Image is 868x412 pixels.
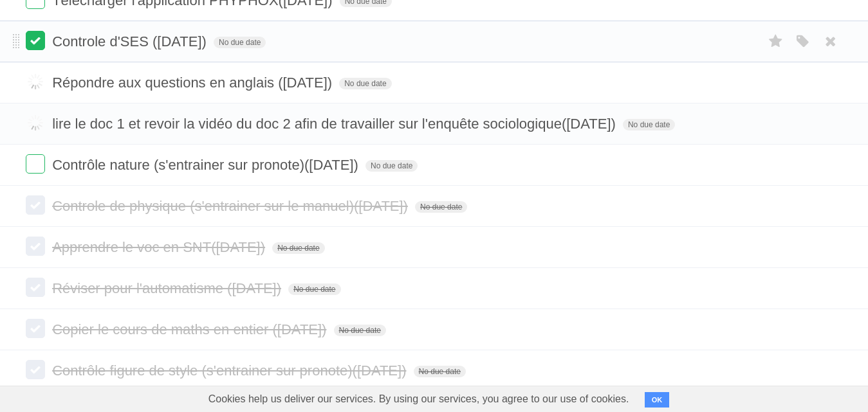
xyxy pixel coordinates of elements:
[52,363,409,379] span: Contrôle figure de style (s'entrainer sur pronote)([DATE])
[764,31,788,52] label: Star task
[52,157,362,173] span: Contrôle nature (s'entrainer sur pronote)([DATE])
[334,325,386,336] span: No due date
[288,283,340,295] span: No due date
[52,280,284,296] span: Réviser pour l'automatisme ([DATE])
[26,319,45,338] label: Done
[52,116,619,132] span: lire le doc 1 et revoir la vidéo du doc 2 afin de travailler sur l'enquête sociologique([DATE])
[26,154,45,174] label: Done
[52,75,335,91] span: Répondre aux questions en anglais ([DATE])
[26,72,45,91] label: Done
[339,78,391,89] span: No due date
[415,201,467,213] span: No due date
[52,239,268,255] span: Apprendre le voc en SNT([DATE])
[365,160,418,172] span: No due date
[26,113,45,132] label: Done
[26,31,45,50] label: Done
[414,366,466,377] span: No due date
[26,278,45,297] label: Done
[645,392,670,408] button: OK
[196,386,642,412] span: Cookies help us deliver our services. By using our services, you agree to our use of cookies.
[26,360,45,379] label: Done
[272,242,324,254] span: No due date
[26,237,45,256] label: Done
[26,195,45,215] label: Done
[623,119,675,130] span: No due date
[52,33,210,49] span: Controle d'SES ([DATE])
[214,37,266,48] span: No due date
[52,198,411,214] span: Controle de physique (s'entrainer sur le manuel)([DATE])
[52,321,329,337] span: Copier le cours de maths en entier ([DATE])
